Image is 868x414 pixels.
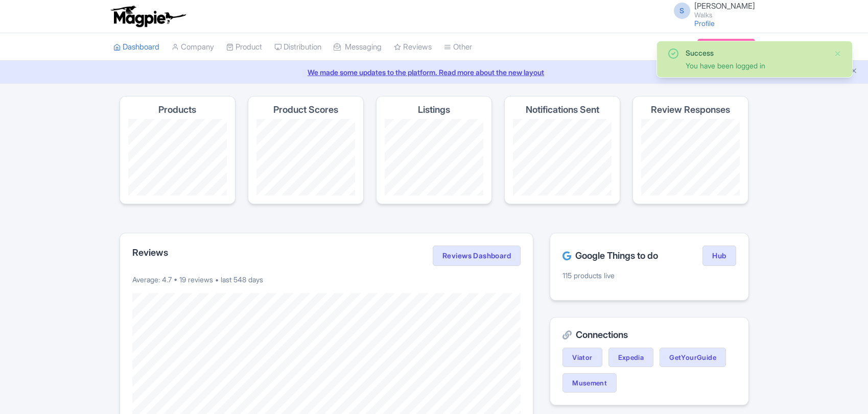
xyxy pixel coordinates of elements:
a: Viator [562,348,602,367]
h4: Review Responses [651,105,730,115]
h2: Connections [562,330,736,340]
a: Dashboard [113,33,159,61]
img: logo-ab69f6fb50320c5b225c76a69d11143b.png [108,5,187,28]
div: Success [686,47,826,58]
h4: Notifications Sent [526,105,599,115]
a: Profile [694,19,715,28]
a: Company [172,33,214,61]
div: You have been logged in [686,60,826,71]
a: Messaging [334,33,382,61]
button: Close [834,47,842,60]
a: Musement [562,373,617,393]
p: Average: 4.7 • 19 reviews • last 548 days [132,274,521,285]
a: Reviews [394,33,432,61]
a: Reviews Dashboard [433,246,521,266]
p: 115 products live [562,270,736,281]
a: Hub [702,246,736,266]
span: [PERSON_NAME] [694,1,755,11]
h2: Google Things to do [562,251,658,261]
a: We made some updates to the platform. Read more about the new layout [6,67,862,78]
a: Other [444,33,472,61]
a: Subscription [697,39,755,54]
h4: Products [158,105,196,115]
a: Expedia [608,348,654,367]
a: GetYourGuide [660,348,726,367]
a: Distribution [274,33,321,61]
small: Walks [694,12,755,18]
h4: Product Scores [273,105,338,115]
a: S [PERSON_NAME] Walks [668,2,755,18]
button: Close announcement [850,66,858,78]
h2: Reviews [132,248,168,258]
span: S [674,3,690,19]
a: Product [226,33,262,61]
h4: Listings [418,105,450,115]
